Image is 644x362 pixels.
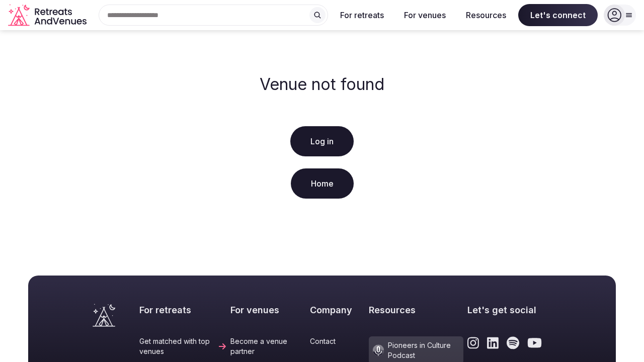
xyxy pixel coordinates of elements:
[8,4,89,27] a: Visit the homepage
[487,336,499,349] a: Link to the retreats and venues LinkedIn page
[139,336,226,356] a: Get matched with top venues
[291,168,354,199] a: Home
[458,4,514,26] button: Resources
[8,4,89,27] svg: Retreats and Venues company logo
[332,4,392,26] button: For retreats
[507,336,519,349] a: Link to the retreats and venues Spotify page
[396,4,454,26] button: For venues
[310,304,365,316] h2: Company
[93,304,115,327] a: Visit the homepage
[290,126,354,156] a: Log in
[139,304,226,316] h2: For retreats
[260,75,384,94] h2: Venue not found
[369,304,463,316] h2: Resources
[527,336,542,349] a: Link to the retreats and venues Youtube page
[230,336,306,356] a: Become a venue partner
[310,336,365,346] a: Contact
[518,4,598,26] span: Let's connect
[467,304,551,316] h2: Let's get social
[467,336,479,349] a: Link to the retreats and venues Instagram page
[230,304,306,316] h2: For venues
